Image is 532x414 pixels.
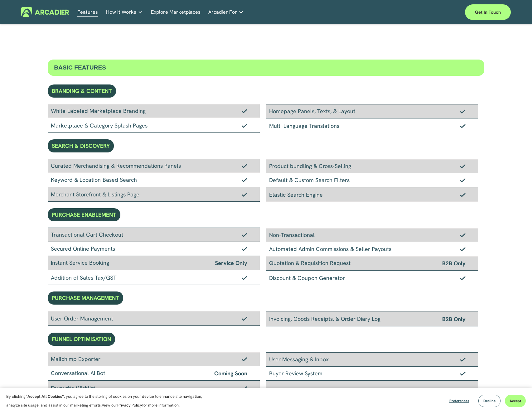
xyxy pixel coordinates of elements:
[266,352,478,367] div: User Messaging & Inbox
[242,233,247,237] img: Checkmark
[48,139,114,152] div: SEARCH & DISCOVERY
[242,247,247,251] img: Checkmark
[460,193,466,197] img: Checkmark
[460,357,466,362] img: Checkmark
[460,233,466,237] img: Checkmark
[242,357,247,361] img: Checkmark
[266,367,478,381] div: Buyer Review System
[48,208,120,221] div: PURCHASE ENABLEMENT
[48,104,260,118] div: White-Labeled Marketplace Branding
[266,173,478,187] div: Default & Custom Search Filters
[442,315,466,324] span: B2B Only
[242,316,247,321] img: Checkmark
[48,352,260,366] div: Mailchimp Exporter
[266,271,478,285] div: Discount & Coupon Generator
[460,109,466,113] img: Checkmark
[48,159,260,173] div: Curated Merchandising & Recommendations Panels
[26,394,64,399] strong: “Accept All Cookies”
[460,178,466,182] img: Checkmark
[48,333,115,346] div: FUNNEL OPTIMISATION
[117,402,142,408] a: Privacy Policy
[48,118,260,133] div: Marketplace & Category Splash Pages
[48,291,123,305] div: PURCHASE MANAGEMENT
[215,258,247,267] span: Service Only
[48,256,260,270] div: Instant Service Booking
[460,124,466,128] img: Checkmark
[460,371,466,376] img: Checkmark
[48,187,260,202] div: Merchant Storefront & Listings Page
[242,109,247,113] img: Checkmark
[208,8,237,17] span: Arcadier For
[242,164,247,168] img: Checkmark
[460,276,466,280] img: Checkmark
[106,7,143,17] a: folder dropdown
[266,228,478,242] div: Non-Transactional
[242,386,247,390] img: Checkmark
[266,242,478,256] div: Automated Admin Commissions & Seller Payouts
[266,256,478,271] div: Quotation & Requisition Request
[48,381,260,395] div: Favourite Wishlist
[151,7,201,17] a: Explore Marketplaces
[242,276,247,280] img: Checkmark
[48,60,484,76] div: BASIC FEATURES
[48,242,260,256] div: Secured Online Payments
[77,7,98,17] a: Features
[48,366,260,381] div: Conversational AI Bot
[48,270,260,285] div: Addition of Sales Tax/GST
[465,4,511,20] a: Get in touch
[505,395,526,407] button: Accept
[266,311,478,326] div: Invoicing, Goods Receipts, & Order Diary Log
[48,311,260,326] div: User Order Management
[266,118,478,133] div: Multi-Language Translations
[460,164,466,168] img: Checkmark
[6,392,209,410] p: By clicking , you agree to the storing of cookies on your device to enhance site navigation, anal...
[442,259,466,268] span: B2B Only
[510,398,521,403] span: Accept
[266,187,478,202] div: Elastic Search Engine
[266,104,478,118] div: Homepage Panels, Texts, & Layout
[449,398,469,403] span: Preferences
[266,159,478,173] div: Product bundling & Cross-Selling
[106,8,136,17] span: How It Works
[478,395,501,407] button: Decline
[21,7,69,17] img: Arcadier
[483,398,496,403] span: Decline
[242,178,247,182] img: Checkmark
[48,173,260,187] div: Keyword & Location-Based Search
[242,123,247,128] img: Checkmark
[242,192,247,197] img: Checkmark
[445,395,474,407] button: Preferences
[208,7,244,17] a: folder dropdown
[48,228,260,242] div: Transactional Cart Checkout
[460,247,466,251] img: Checkmark
[214,369,247,378] span: Coming Soon
[48,84,116,98] div: BRANDING & CONTENT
